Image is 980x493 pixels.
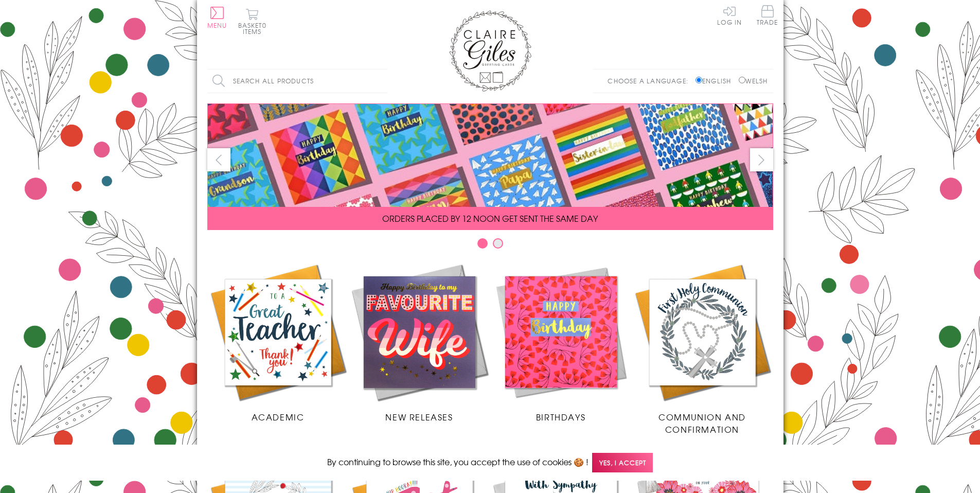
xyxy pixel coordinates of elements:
[608,76,693,85] p: Choose a language:
[536,411,585,423] span: Birthdays
[207,238,773,254] div: Carousel Pagination
[207,21,227,30] span: Menu
[592,453,653,473] span: Yes, I accept
[207,261,349,423] a: Academic
[757,5,778,25] span: Trade
[207,7,227,28] button: Menu
[238,8,266,34] button: Basket0 items
[658,411,746,435] span: Communion and Confirmation
[696,76,736,85] label: English
[382,212,598,224] span: ORDERS PLACED BY 12 NOON GET SENT THE SAME DAY
[739,76,768,85] label: Welsh
[207,148,230,171] button: prev
[377,69,387,93] input: Search
[717,5,742,25] a: Log In
[477,238,488,249] button: Carousel Page 1 (Current Slide)
[757,5,778,27] a: Trade
[750,148,773,171] button: next
[207,69,387,93] input: Search all products
[449,10,531,92] img: Claire Giles Greetings Cards
[349,261,490,423] a: New Releases
[493,238,503,249] button: Carousel Page 2
[632,261,773,435] a: Communion and Confirmation
[739,77,745,83] input: Welsh
[696,77,702,83] input: English
[385,411,453,423] span: New Releases
[243,21,266,36] span: 0 items
[252,411,305,423] span: Academic
[490,261,632,423] a: Birthdays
